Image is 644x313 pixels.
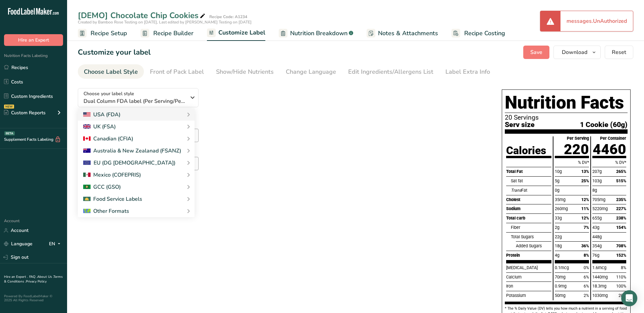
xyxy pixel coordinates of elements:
[290,29,347,38] span: Nutrition Breakdown
[616,274,626,279] span: 110%
[83,207,129,215] div: Other Formats
[26,279,47,284] a: Privacy Policy
[216,67,274,76] div: Show/Hide Nutrients
[83,185,91,189] img: 2Q==
[286,67,336,76] div: Change Language
[506,195,551,204] div: Cholest
[506,145,546,156] div: Calories
[592,274,608,279] span: 1440mg
[506,167,551,176] div: Total Fat
[555,234,562,239] span: 22g
[511,232,551,242] div: Total Sugars
[555,158,589,167] div: % DV*
[616,197,626,202] span: 235%
[511,223,551,232] div: Fiber
[464,29,505,38] span: Recipe Costing
[84,67,138,76] div: Choose Label Style
[592,206,608,211] span: 5220mg
[141,26,194,41] a: Recipe Builder
[84,97,186,105] span: Dual Column FDA label (Per Serving/Per Container)
[592,265,606,270] span: 1.6mcg
[4,105,14,109] div: NEW
[592,169,602,174] span: 207g
[84,90,134,97] span: Choose your label style
[4,274,28,279] a: Hire an Expert .
[592,188,597,193] span: 8g
[616,225,626,230] span: 154%
[530,48,542,56] span: Save
[4,34,63,46] button: Hire an Expert
[564,141,589,158] span: 220
[4,131,15,135] div: BETA
[619,293,626,298] span: 20%
[78,88,199,107] button: Choose your label style Dual Column FDA label (Per Serving/Per Container)
[592,234,602,239] span: 448g
[581,206,589,211] span: 11%
[378,29,438,38] span: Notes & Attachments
[555,243,562,248] span: 18g
[567,136,589,141] div: Per Serving
[348,67,433,76] div: Edit Ingredients/Allergens List
[78,26,127,41] a: Recipe Setup
[83,159,175,167] div: EU (DG [DEMOGRAPHIC_DATA])
[616,178,626,183] span: 515%
[4,238,33,250] a: Language
[506,291,551,300] div: Potassium
[621,265,626,270] span: 8%
[581,178,589,183] span: 25%
[555,265,569,270] span: 0.1mcg
[83,171,141,179] div: Mexico (COFEPRIS)
[78,9,207,21] div: [DEMO] Chocolate Chip Cookies
[555,274,566,279] span: 70mg
[555,215,562,221] span: 33g
[555,178,559,183] span: 5g
[555,293,566,298] span: 50mg
[4,274,63,284] a: Terms & Conditions .
[523,46,549,59] button: Save
[592,178,602,183] span: 103g
[505,114,628,121] p: 20 Servings
[584,284,589,289] span: 6%
[553,46,601,59] button: Download
[600,136,626,141] div: Per Container
[616,284,626,289] span: 100%
[616,253,626,258] span: 152%
[605,46,633,59] button: Reset
[592,293,608,298] span: 1030mg
[584,225,589,230] span: 7%
[584,274,589,279] span: 6%
[506,281,551,291] div: Iron
[592,215,602,221] span: 655g
[83,195,142,203] div: Food Service Labels
[37,274,53,279] a: About Us .
[209,14,247,20] div: Recipe Code: A1234
[279,26,353,41] a: Nutrition Breakdown
[511,188,521,193] i: Trans
[150,67,204,76] div: Front of Pack Label
[555,206,568,211] span: 260mg
[505,121,535,128] span: Serv size
[592,284,606,289] span: 18.3mg
[555,197,566,202] span: 35mg
[91,29,127,38] span: Recipe Setup
[555,284,567,289] span: 0.9mg
[621,290,637,306] div: Open Intercom Messenger
[581,215,589,221] span: 12%
[616,215,626,221] span: 238%
[451,26,505,41] a: Recipe Costing
[592,197,605,202] span: 705mg
[581,197,589,202] span: 12%
[581,169,589,174] span: 13%
[218,28,265,37] span: Customize Label
[505,92,628,113] h1: Nutrition Facts
[592,225,599,230] span: 43g
[592,158,626,167] div: % DV*
[78,47,151,58] h1: Customize your label
[562,48,587,56] span: Download
[584,253,589,258] span: 8%
[516,241,551,251] div: Added Sugars
[616,169,626,174] span: 265%
[506,213,551,223] div: Total carb
[506,251,551,260] div: Protein
[555,188,559,193] span: 0g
